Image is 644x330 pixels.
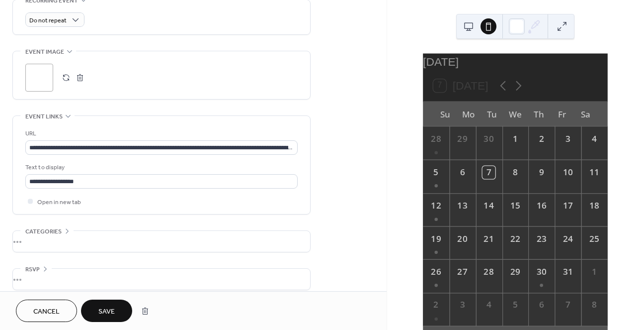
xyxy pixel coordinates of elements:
[483,133,495,146] div: 30
[430,200,443,213] div: 12
[527,102,551,126] div: Th
[588,266,601,279] div: 1
[551,102,574,126] div: Fr
[588,232,601,245] div: 25
[535,166,548,179] div: 9
[25,111,63,122] span: Event links
[562,266,575,279] div: 31
[423,53,608,70] div: [DATE]
[509,299,522,312] div: 5
[588,200,601,213] div: 18
[481,102,504,126] div: Tu
[430,299,443,312] div: 2
[456,232,469,245] div: 20
[457,102,480,126] div: Mo
[535,299,548,312] div: 6
[509,166,522,179] div: 8
[25,128,296,139] div: URL
[430,232,443,245] div: 19
[504,102,527,126] div: We
[13,269,310,290] div: •••
[588,133,601,146] div: 4
[483,299,495,312] div: 4
[535,133,548,146] div: 2
[16,300,77,322] button: Cancel
[98,307,115,317] span: Save
[430,166,443,179] div: 5
[430,266,443,279] div: 26
[430,133,443,146] div: 28
[456,133,469,146] div: 29
[25,64,53,92] div: ;
[535,200,548,213] div: 16
[562,299,575,312] div: 7
[37,197,81,208] span: Open in new tab
[535,266,548,279] div: 30
[562,200,575,213] div: 17
[13,231,310,252] div: •••
[29,15,67,26] span: Do not repeat
[562,232,575,245] div: 24
[433,102,457,126] div: Su
[25,264,40,275] span: RSVP
[509,232,522,245] div: 22
[509,133,522,146] div: 1
[456,299,469,312] div: 3
[509,266,522,279] div: 29
[562,133,575,146] div: 3
[562,166,575,179] div: 10
[588,166,601,179] div: 11
[574,102,597,126] div: Sa
[588,299,601,312] div: 8
[456,266,469,279] div: 27
[456,166,469,179] div: 6
[483,200,495,213] div: 14
[25,226,62,237] span: Categories
[81,300,132,322] button: Save
[25,162,296,173] div: Text to display
[483,232,495,245] div: 21
[483,166,495,179] div: 7
[456,200,469,213] div: 13
[535,232,548,245] div: 23
[483,266,495,279] div: 28
[33,307,60,317] span: Cancel
[25,47,64,57] span: Event image
[509,200,522,213] div: 15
